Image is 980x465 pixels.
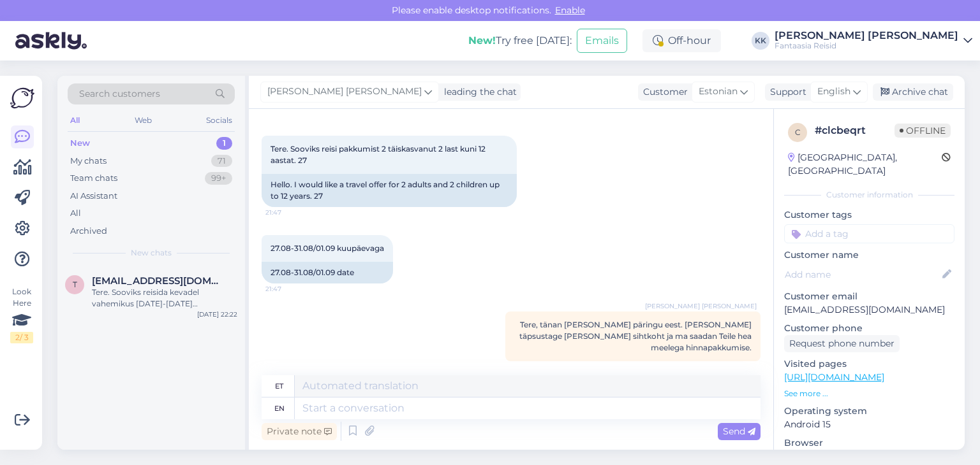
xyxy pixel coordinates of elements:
[723,426,755,437] span: Send
[271,144,487,165] span: Tere. Sooviks reisi pakkumist 2 täiskasvanut 2 last kuni 12 aastat. 27
[131,247,172,259] span: New chats
[817,85,850,99] span: English
[704,362,757,371] span: Private note | 9:13
[468,33,572,48] div: Try free [DATE]:
[815,123,895,138] div: # clcbeqrt
[873,83,953,101] div: Archive chat
[775,31,958,41] div: [PERSON_NAME] [PERSON_NAME]
[784,322,954,335] p: Customer phone
[784,248,954,262] p: Customer name
[784,404,954,418] p: Operating system
[70,155,107,168] div: My chats
[439,85,517,99] div: leading the chat
[92,287,237,310] div: Tere. Sooviks reisida kevadel vahemikus [DATE]-[DATE] [DEMOGRAPHIC_DATA]. 3 täiskasvanud 1x8a lap...
[788,151,942,178] div: [GEOGRAPHIC_DATA], [GEOGRAPHIC_DATA]
[265,284,313,294] span: 21:47
[784,418,954,431] p: Android 15
[10,332,33,343] div: 2 / 3
[784,290,954,303] p: Customer email
[638,85,688,99] div: Customer
[795,127,801,137] span: c
[765,85,806,99] div: Support
[70,172,117,185] div: Team chats
[784,371,884,383] a: [URL][DOMAIN_NAME]
[274,397,285,419] div: en
[784,388,954,399] p: See more ...
[79,87,160,101] span: Search customers
[267,85,422,99] span: [PERSON_NAME] [PERSON_NAME]
[10,86,34,110] img: Askly Logo
[752,32,769,50] div: KK
[784,303,954,317] p: [EMAIL_ADDRESS][DOMAIN_NAME]
[271,243,384,253] span: 27.08-31.08/01.09 kuupäevaga
[551,4,589,16] span: Enable
[262,174,517,207] div: Hello. I would like a travel offer for 2 adults and 2 children up to 12 years. 27
[73,280,77,289] span: t
[211,155,232,168] div: 71
[468,34,496,46] b: New!
[645,301,757,311] span: [PERSON_NAME] [PERSON_NAME]
[784,436,954,450] p: Browser
[775,41,958,51] div: Fantaasia Reisid
[785,268,940,282] input: Add name
[70,225,107,238] div: Archived
[577,29,627,53] button: Emails
[70,137,90,150] div: New
[519,320,752,352] span: Tere, tänan [PERSON_NAME] päringu eest. [PERSON_NAME] täpsustage [PERSON_NAME] sihtkoht ja ma saa...
[784,357,954,371] p: Visited pages
[216,137,232,150] div: 1
[204,112,235,129] div: Socials
[197,310,237,319] div: [DATE] 22:22
[784,208,954,222] p: Customer tags
[262,423,337,440] div: Private note
[784,189,954,201] div: Customer information
[699,85,738,99] span: Estonian
[68,112,82,129] div: All
[775,31,972,51] a: [PERSON_NAME] [PERSON_NAME]Fantaasia Reisid
[205,172,232,185] div: 99+
[895,124,951,138] span: Offline
[70,190,117,203] div: AI Assistant
[642,29,721,52] div: Off-hour
[132,112,154,129] div: Web
[784,224,954,243] input: Add a tag
[265,208,313,217] span: 21:47
[784,335,900,352] div: Request phone number
[262,262,393,283] div: 27.08-31.08/01.09 date
[10,286,33,343] div: Look Here
[70,207,81,220] div: All
[275,375,283,397] div: et
[92,275,225,287] span: teettoming@gmail.com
